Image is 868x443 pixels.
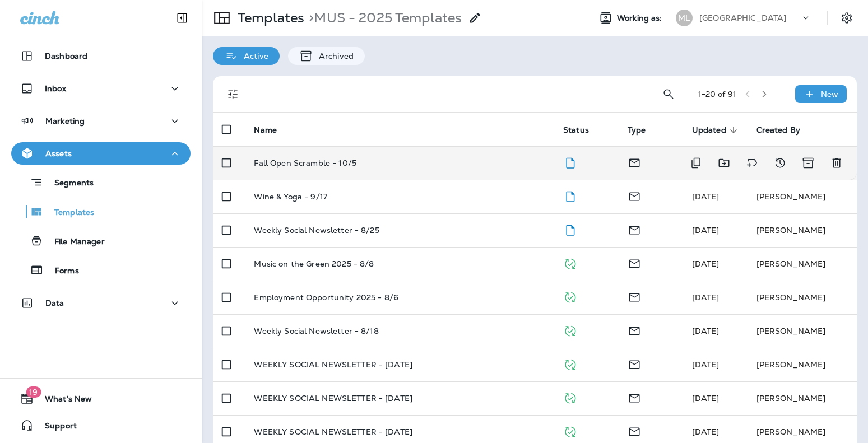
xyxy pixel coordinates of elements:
span: Email [628,358,641,369]
span: Email [628,392,641,402]
p: Assets [45,149,72,158]
span: 19 [26,386,41,398]
button: Dashboard [11,45,191,67]
span: Published [563,392,577,402]
button: Support [11,414,191,437]
span: Draft [563,157,577,167]
button: Inbox [11,77,191,100]
button: Collapse Sidebar [166,7,198,29]
span: Published [563,325,577,335]
span: Hailey Rutkowski [692,192,720,202]
button: File Manager [11,229,191,253]
span: Updated [692,125,741,135]
span: Status [563,125,604,135]
span: Email [628,325,641,335]
span: Created By [756,125,815,135]
div: 1 - 20 of 91 [698,90,736,99]
span: Name [254,125,291,135]
td: [PERSON_NAME] [748,180,857,213]
button: View Changelog [769,152,791,174]
span: Name [254,125,277,135]
p: Employment Opportunity 2025 - 8/6 [254,293,398,302]
span: Email [628,291,641,301]
button: Search Templates [657,83,680,105]
span: Email [628,258,641,268]
span: What's New [34,394,92,408]
div: ML [676,10,693,26]
td: [PERSON_NAME] [748,281,857,314]
p: WEEKLY SOCIAL NEWSLETTER - [DATE] [254,394,412,403]
button: Delete [825,152,848,174]
p: WEEKLY SOCIAL NEWSLETTER - [DATE] [254,360,412,369]
span: Meredith Otero [692,427,720,437]
span: Support [34,421,77,435]
p: Music on the Green 2025 - 8/8 [254,259,374,268]
td: [PERSON_NAME] [748,348,857,381]
span: Meredith Otero [692,360,720,370]
span: Published [563,258,577,268]
p: Marketing [45,116,85,125]
button: Filters [222,83,244,105]
span: Published [563,358,577,369]
span: Updated [692,125,726,135]
p: Archived [313,52,354,60]
p: Weekly Social Newsletter - 8/18 [254,327,378,335]
p: Inbox [45,84,66,93]
span: Email [628,157,641,167]
td: [PERSON_NAME] [748,247,857,281]
span: Hailey Rutkowski [692,326,720,336]
button: Forms [11,258,191,282]
p: Templates [233,10,304,26]
p: Templates [43,208,94,218]
p: New [821,90,838,99]
p: MUS - 2025 Templates [304,10,462,26]
button: Move to folder [713,152,735,174]
p: Fall Open Scramble - 10/5 [254,158,356,167]
span: Working as: [617,13,665,23]
p: Dashboard [45,52,87,60]
p: Active [238,52,268,60]
p: Data [45,299,64,307]
span: Hailey Rutkowski [692,225,720,235]
button: Duplicate [685,152,707,174]
span: Draft [563,224,577,234]
button: Add tags [741,152,763,174]
td: [PERSON_NAME] [748,213,857,247]
td: [PERSON_NAME] [748,381,857,415]
span: Type [628,125,661,135]
span: Draft [563,190,577,200]
button: Templates [11,200,191,223]
span: Published [563,291,577,301]
button: Segments [11,170,191,194]
span: Email [628,426,641,436]
td: [PERSON_NAME] [748,314,857,348]
span: Type [628,125,646,135]
span: Email [628,190,641,200]
p: Segments [43,178,94,189]
span: Created By [756,125,800,135]
button: 19What's New [11,388,191,410]
button: Marketing [11,110,191,132]
span: Status [563,125,589,135]
span: Published [563,426,577,436]
span: Pam Borrisove [692,292,720,302]
span: Email [628,224,641,234]
button: Data [11,292,191,314]
p: File Manager [43,237,105,248]
span: Meredith Otero [692,393,720,403]
button: Assets [11,142,191,165]
p: Forms [44,266,79,277]
p: Wine & Yoga - 9/17 [254,192,327,201]
p: Weekly Social Newsletter - 8/25 [254,226,379,235]
p: [GEOGRAPHIC_DATA] [699,13,786,22]
button: Archive [797,152,820,174]
span: Pam Borrisove [692,259,720,269]
button: Settings [837,8,857,28]
p: WEEKLY SOCIAL NEWSLETTER - [DATE] [254,427,412,436]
